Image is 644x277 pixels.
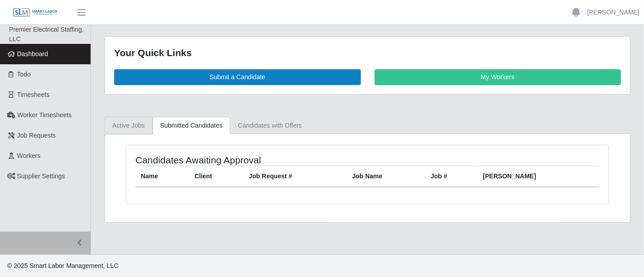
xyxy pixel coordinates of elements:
[17,91,50,98] span: Timesheets
[375,69,621,85] a: My Workers
[9,26,84,43] span: Premier Electrical Staffing, LLC
[425,166,477,187] th: Job #
[189,166,243,187] th: Client
[13,8,58,18] img: SLM Logo
[114,46,621,60] div: Your Quick Links
[114,69,361,85] a: Submit a Candidate
[17,50,48,57] span: Dashboard
[153,117,231,134] a: Submitted Candidates
[243,166,346,187] th: Job Request #
[230,117,309,134] a: Candidates with Offers
[17,152,41,159] span: Workers
[7,262,118,269] span: © 2025 Smart Labor Management, LLC
[105,117,153,134] a: Active Jobs
[477,166,600,187] th: [PERSON_NAME]
[17,172,65,180] span: Supplier Settings
[17,71,31,78] span: Todo
[17,111,72,119] span: Worker Timesheets
[135,166,189,187] th: Name
[587,8,639,17] a: [PERSON_NAME]
[347,166,425,187] th: Job Name
[17,132,56,139] span: Job Requests
[135,154,321,166] h4: Candidates Awaiting Approval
